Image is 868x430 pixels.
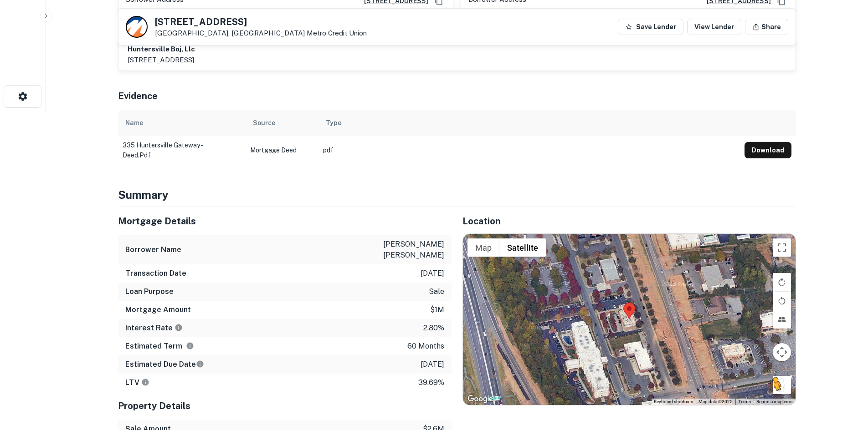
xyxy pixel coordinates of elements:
[499,238,546,257] button: Show satellite imagery
[465,393,495,405] img: Google
[421,268,444,279] p: [DATE]
[822,357,868,401] iframe: Chat Widget
[467,238,499,257] button: Show street map
[421,359,444,370] p: [DATE]
[125,304,191,315] h6: Mortgage Amount
[423,323,444,334] p: 2.80%
[125,323,183,334] h6: Interest Rate
[465,393,495,405] a: Open this area in Google Maps (opens a new window)
[125,117,143,128] div: Name
[418,377,444,388] p: 39.69%
[128,44,195,55] h6: huntersville boj, llc
[773,310,791,329] button: Tilt map
[196,360,204,368] svg: Estimate is based on a standard schedule for this type of loan.
[326,117,341,128] div: Type
[738,399,751,404] a: Terms (opens in new tab)
[773,376,791,394] button: Drag Pegman onto the map to open Street View
[430,304,444,315] p: $1m
[429,286,444,297] p: sale
[699,399,733,404] span: Map data ©2025
[118,399,452,413] h5: Property Details
[155,17,367,26] h5: [STREET_ADDRESS]
[773,292,791,310] button: Rotate map counterclockwise
[462,214,796,228] h5: Location
[125,377,149,388] h6: LTV
[246,110,318,136] th: Source
[773,238,791,257] button: Toggle fullscreen view
[155,29,367,37] p: [GEOGRAPHIC_DATA], [GEOGRAPHIC_DATA]
[618,19,683,35] button: Save Lender
[118,89,158,103] h5: Evidence
[125,244,181,255] h6: Borrower Name
[253,117,275,128] div: Source
[246,136,318,165] td: Mortgage Deed
[362,239,444,261] p: [PERSON_NAME] [PERSON_NAME]
[407,341,444,352] p: 60 months
[745,142,791,158] button: Download
[125,359,204,370] h6: Estimated Due Date
[118,110,246,136] th: Name
[773,273,791,291] button: Rotate map clockwise
[318,136,740,165] td: pdf
[125,286,174,297] h6: Loan Purpose
[175,324,183,332] svg: The interest rates displayed on the website are for informational purposes only and may be report...
[118,187,796,203] h4: Summary
[141,378,149,386] svg: LTVs displayed on the website are for informational purposes only and may be reported incorrectly...
[118,214,452,228] h5: Mortgage Details
[654,399,693,405] button: Keyboard shortcuts
[745,19,788,35] button: Share
[125,268,186,279] h6: Transaction Date
[756,399,793,404] a: Report a map error
[128,55,195,66] p: [STREET_ADDRESS]
[118,136,246,165] td: 335 huntersville gateway - deed.pdf
[186,342,194,350] svg: Term is based on a standard schedule for this type of loan.
[307,29,367,37] a: Metro Credit Union
[318,110,740,136] th: Type
[125,341,194,352] h6: Estimated Term
[687,19,741,35] a: View Lender
[118,110,796,165] div: scrollable content
[773,343,791,361] button: Map camera controls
